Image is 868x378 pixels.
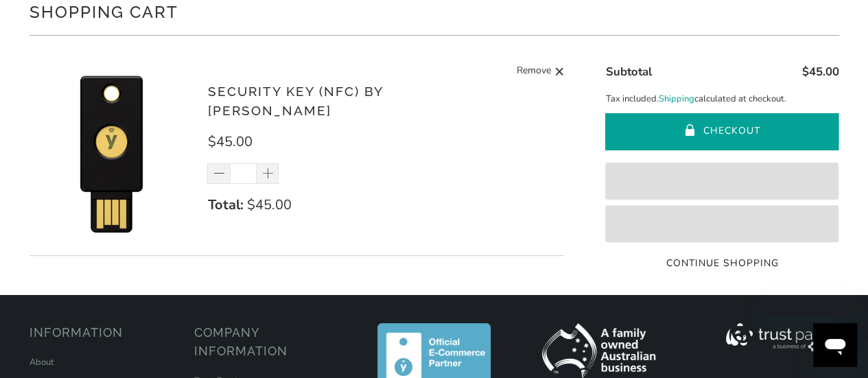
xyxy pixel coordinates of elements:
a: Security Key (NFC) by [PERSON_NAME] [207,84,382,119]
a: Shipping [658,92,694,106]
iframe: Message from company [761,287,857,318]
a: Continue Shopping [605,256,838,271]
span: $45.00 [207,132,252,151]
span: $45.00 [801,64,838,80]
a: About [30,356,54,368]
span: Subtotal [605,64,651,80]
strong: Total: [207,196,243,214]
span: $45.00 [246,196,291,214]
iframe: Button to launch messaging window [813,323,857,367]
img: Security Key (NFC) by Yubico [30,70,194,235]
a: Remove [517,63,565,80]
span: Remove [517,63,551,80]
p: Tax included. calculated at checkout. [605,92,838,106]
button: Checkout [605,113,838,150]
